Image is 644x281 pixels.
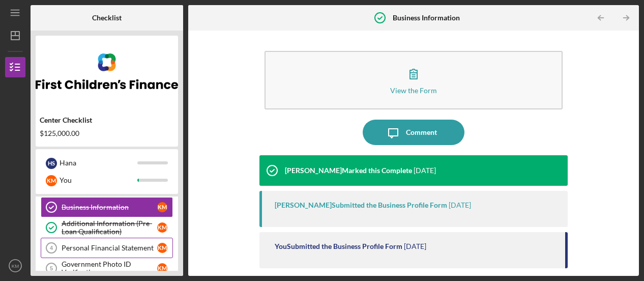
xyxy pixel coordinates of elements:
[157,243,167,253] div: K M
[157,222,167,233] div: K M
[265,51,563,109] button: View the Form
[41,258,173,278] a: 5Government Photo ID VerificationKM
[41,238,173,258] a: 4Personal Financial StatementKM
[275,242,402,250] div: You Submitted the Business Profile Form
[60,154,137,172] div: Hana
[40,129,174,137] div: $125,000.00
[41,197,173,217] a: Business InformationKM
[50,265,53,271] tspan: 5
[62,260,157,276] div: Government Photo ID Verification
[5,256,25,276] button: KM
[393,14,460,22] b: Business Information
[62,203,157,211] div: Business Information
[275,201,447,209] div: [PERSON_NAME] Submitted the Business Profile Form
[390,87,437,94] div: View the Form
[40,116,174,124] div: Center Checklist
[92,14,122,22] b: Checklist
[12,263,19,269] text: KM
[157,202,167,212] div: K M
[406,120,437,145] div: Comment
[62,244,157,252] div: Personal Financial Statement
[46,175,57,186] div: K M
[36,41,178,102] img: Product logo
[449,201,471,209] time: 2025-09-16 16:11
[157,263,167,273] div: K M
[41,217,173,238] a: Additional Information (Pre-Loan Qualification)KM
[50,245,53,251] tspan: 4
[46,158,57,169] div: H S
[60,172,137,189] div: You
[404,242,426,250] time: 2025-09-16 14:49
[62,219,157,236] div: Additional Information (Pre-Loan Qualification)
[414,166,436,175] time: 2025-09-16 16:11
[363,120,464,145] button: Comment
[285,166,412,175] div: [PERSON_NAME] Marked this Complete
